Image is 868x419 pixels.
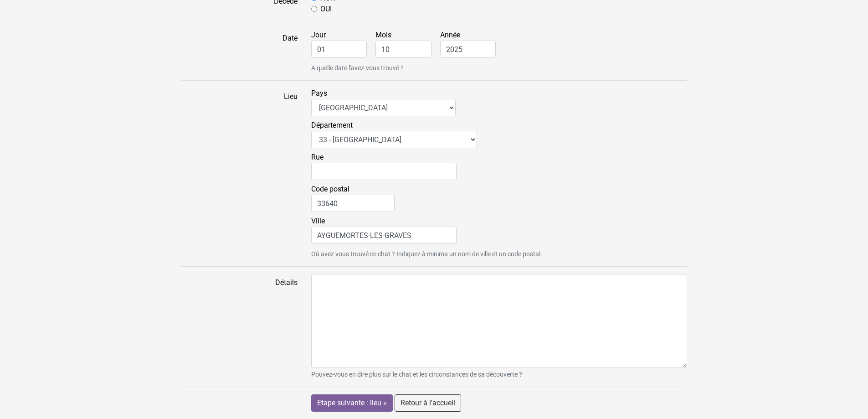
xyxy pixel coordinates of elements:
[311,88,456,116] label: Pays
[175,30,304,73] label: Date
[311,370,687,379] small: Pouvez-vous en dire plus sur le chat et les circonstances de sa découverte ?
[311,163,457,180] input: Rue
[311,249,687,259] small: Où avez vous trouvé ce chat ? Indiquez à minima un nom de ville et un code postal.
[320,4,332,15] label: OUI
[311,227,457,244] input: Ville
[175,274,304,379] label: Détails
[311,120,477,148] label: Département
[311,131,477,148] select: Département
[311,41,367,58] input: Jour
[440,41,496,58] input: Année
[311,184,395,212] label: Code postal
[395,394,461,412] a: Retour à l'accueil
[311,152,457,180] label: Rue
[311,6,317,12] input: OUI
[375,30,438,58] label: Mois
[375,41,431,58] input: Mois
[440,30,503,58] label: Année
[175,88,304,259] label: Lieu
[311,195,395,212] input: Code postal
[311,99,456,116] select: Pays
[311,394,393,412] input: Etape suivante : lieu »
[311,216,457,244] label: Ville
[311,63,687,73] small: A quelle date l'avez-vous trouvé ?
[311,30,374,58] label: Jour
